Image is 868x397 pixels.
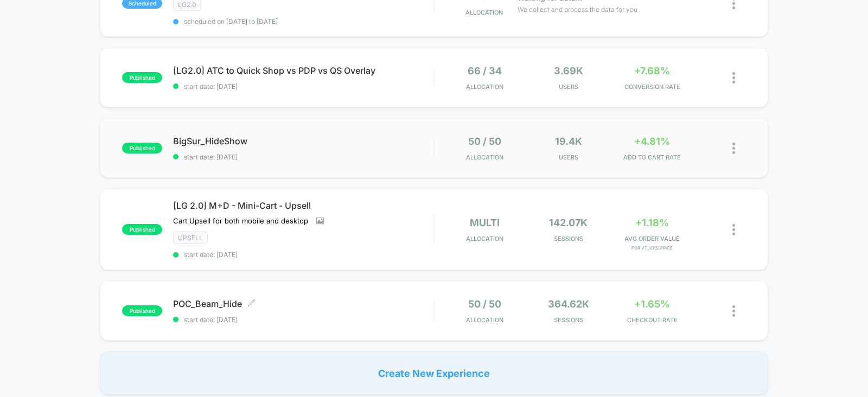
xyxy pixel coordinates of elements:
[634,65,670,76] span: +7.68%
[634,136,670,147] span: +4.81%
[634,298,670,310] span: +1.65%
[173,216,308,225] span: Cart Upsell for both mobile and desktop
[173,298,433,309] span: POC_Beam_Hide
[465,9,503,16] span: Allocation
[613,316,692,324] span: CHECKOUT RATE
[122,72,162,83] span: published
[466,153,503,161] span: Allocation
[732,72,735,84] img: close
[529,235,608,242] span: Sessions
[613,245,692,251] span: for VT_UpS_Price
[635,217,669,228] span: +1.18%
[529,83,608,91] span: Users
[555,136,582,147] span: 19.4k
[173,153,433,161] span: start date: [DATE]
[173,136,433,146] span: BigSur_HideShow
[173,232,208,244] span: Upsell
[470,217,500,228] span: multi
[613,235,692,242] span: AVG ORDER VALUE
[100,351,768,395] div: Create New Experience
[466,235,503,242] span: Allocation
[466,83,503,91] span: Allocation
[529,316,608,324] span: Sessions
[518,4,637,15] span: We collect and process the data for you
[732,224,735,235] img: close
[466,316,503,324] span: Allocation
[122,305,162,316] span: published
[173,316,433,324] span: start date: [DATE]
[122,143,162,153] span: published
[173,200,433,211] span: [LG 2.0] M+D - Mini-Cart - Upsell
[173,82,433,91] span: start date: [DATE]
[173,251,433,259] span: start date: [DATE]
[122,224,162,235] span: published
[529,153,608,161] span: Users
[468,298,501,310] span: 50 / 50
[613,83,692,91] span: CONVERSION RATE
[549,217,588,228] span: 142.07k
[468,136,501,147] span: 50 / 50
[173,65,433,76] span: [LG2.0] ATC to Quick Shop vs PDP vs QS Overlay
[732,305,735,317] img: close
[173,17,433,25] span: scheduled on [DATE] to [DATE]
[468,65,502,76] span: 66 / 34
[613,153,692,161] span: ADD TO CART RATE
[548,298,589,310] span: 364.62k
[554,65,583,76] span: 3.69k
[732,143,735,154] img: close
